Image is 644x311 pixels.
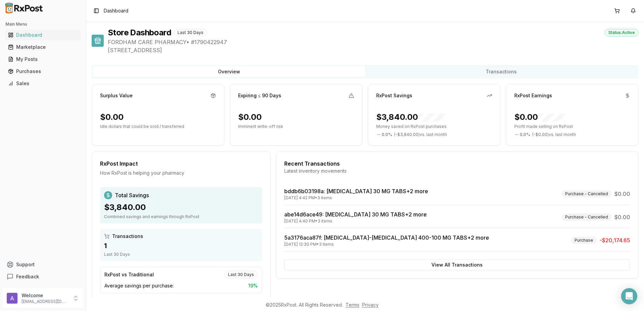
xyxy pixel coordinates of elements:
[3,42,83,53] button: Marketplace
[174,29,207,36] div: Last 30 Days
[514,112,565,123] div: $0.00
[3,271,83,283] button: Feedback
[108,38,639,46] span: FORDHAM CARE PHARMACY • # 1790422947
[22,292,68,299] p: Welcome
[376,124,492,129] p: Money saved on RxPost purchases
[284,242,489,247] div: [DATE] 12:30 PM • 3 items
[5,77,80,90] a: Sales
[532,132,576,137] span: ( - $0.00 ) vs. last month
[284,195,428,201] div: [DATE] 4:42 PM • 3 items
[104,252,258,257] div: Last 30 Days
[7,293,18,304] img: User avatar
[5,29,80,41] a: Dashboard
[5,65,80,77] a: Purchases
[284,218,427,224] div: [DATE] 4:40 PM • 3 items
[362,302,379,308] a: Privacy
[104,271,154,278] div: RxPost vs Traditional
[5,22,80,27] h2: Main Menu
[104,241,258,250] div: 1
[394,132,447,137] span: ( - $3,840.00 ) vs. last month
[224,271,258,278] div: Last 30 Days
[22,299,68,304] p: [EMAIL_ADDRESS][DOMAIN_NAME]
[284,168,630,174] div: Latest inventory movements
[8,68,78,75] div: Purchases
[365,66,637,77] button: Transactions
[561,213,612,221] div: Purchase - Cancelled
[104,214,258,219] div: Combined savings and earnings through RxPost
[108,46,639,54] span: [STREET_ADDRESS]
[3,3,46,13] img: RxPost Logo
[284,188,428,195] a: bddb6b03198a: [MEDICAL_DATA] 30 MG TABS+2 more
[100,92,133,99] div: Surplus Value
[115,191,149,199] span: Total Savings
[614,213,630,221] span: $0.00
[3,30,83,40] button: Dashboard
[104,7,128,14] span: Dashboard
[112,233,143,240] span: Transactions
[93,66,365,77] button: Overview
[376,92,412,99] div: RxPost Savings
[8,80,78,87] div: Sales
[238,92,281,99] div: Expiring ≤ 90 Days
[104,282,174,289] span: Average savings per purchase:
[561,190,612,198] div: Purchase - Cancelled
[346,302,359,308] a: Terms
[284,160,630,168] div: Recent Transactions
[238,112,262,123] div: $0.00
[605,29,639,36] div: Status: Active
[100,112,124,123] div: $0.00
[8,56,78,63] div: My Posts
[104,202,258,213] div: $3,840.00
[5,53,80,65] a: My Posts
[108,27,171,38] h1: Store Dashboard
[614,190,630,198] span: $0.00
[376,112,445,123] div: $3,840.00
[248,282,258,289] span: 19 %
[520,132,530,137] span: 0.0 %
[284,234,489,241] a: 5a3176aca87f: [MEDICAL_DATA]-[MEDICAL_DATA] 400-100 MG TABS+2 more
[621,288,637,304] div: Open Intercom Messenger
[600,236,630,244] span: -$20,174.65
[104,7,128,14] nav: breadcrumb
[514,92,552,99] div: RxPost Earnings
[5,41,80,53] a: Marketplace
[238,124,354,129] p: Imminent write-off risk
[382,132,392,137] span: 0.0 %
[284,211,427,218] a: abe14d6ace49: [MEDICAL_DATA] 30 MG TABS+2 more
[571,237,597,244] div: Purchase
[284,260,630,270] button: View All Transactions
[3,258,83,271] button: Support
[3,78,83,89] button: Sales
[8,44,78,50] div: Marketplace
[100,124,216,129] p: Idle dollars that could be sold / transferred
[100,160,262,168] div: RxPost Impact
[3,54,83,65] button: My Posts
[8,32,78,38] div: Dashboard
[16,273,39,280] span: Feedback
[3,66,83,77] button: Purchases
[100,170,262,176] div: How RxPost is helping your pharmacy
[514,124,630,129] p: Profit made selling on RxPost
